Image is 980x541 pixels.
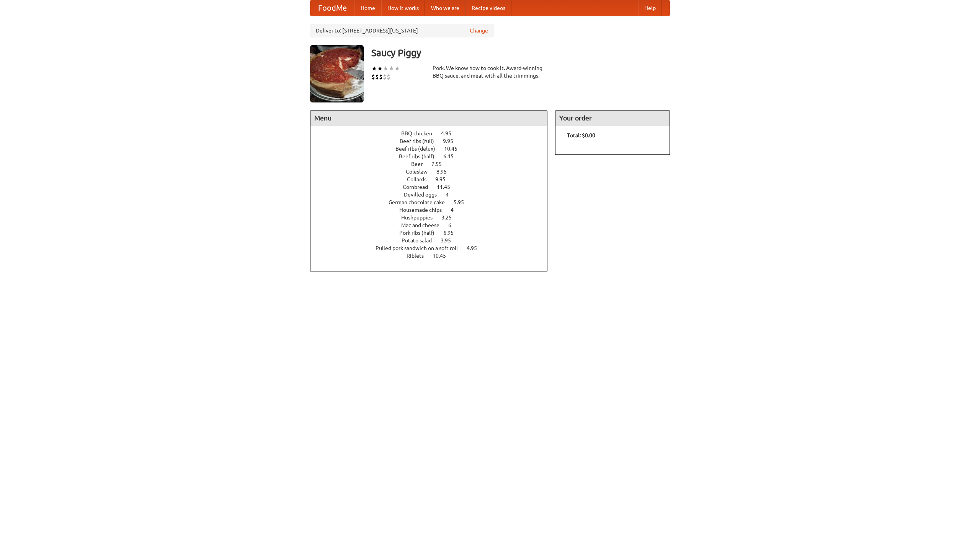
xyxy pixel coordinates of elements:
a: Pulled pork sandwich on a soft roll 4.95 [376,245,491,251]
a: Riblets 10.45 [407,253,460,259]
a: BBQ chicken 4.95 [401,130,465,136]
li: $ [371,73,375,81]
b: Total: $0.00 [567,132,595,138]
span: Devilled eggs [404,192,444,198]
h4: Menu [310,110,547,126]
div: Deliver to: [STREET_ADDRESS][US_STATE] [310,24,494,37]
a: Beer 7.55 [411,161,456,167]
li: $ [387,73,390,81]
span: 5.95 [454,199,472,205]
span: 9.95 [443,138,461,144]
span: 4 [451,207,461,213]
li: ★ [389,64,394,73]
a: Beef ribs (half) 6.45 [399,153,468,159]
a: Coleslaw 8.95 [406,169,461,175]
span: 3.25 [441,214,459,221]
span: 8.95 [436,169,454,175]
span: 3.95 [441,237,459,244]
a: Change [470,27,488,34]
a: Help [638,0,662,16]
span: 6.95 [443,230,461,236]
span: Riblets [407,253,431,259]
span: 6 [448,222,459,228]
a: Potato salad 3.95 [402,237,465,244]
li: $ [379,73,383,81]
span: 6.45 [443,153,461,159]
li: ★ [394,64,400,73]
a: Hushpuppies 3.25 [401,214,466,221]
a: FoodMe [310,0,354,16]
span: 4.95 [467,245,485,251]
a: Pork ribs (half) 6.95 [399,230,468,236]
a: German chocolate cake 5.95 [389,199,478,205]
a: Beef ribs (full) 9.95 [400,138,467,144]
span: Housemade chips [399,207,449,213]
a: Mac and cheese 6 [401,222,465,228]
span: Cornbread [403,184,436,190]
a: Cornbread 11.45 [403,184,464,190]
span: Beef ribs (delux) [395,146,443,152]
span: 11.45 [437,184,458,190]
li: ★ [383,64,389,73]
h4: Your order [555,110,670,126]
li: $ [383,73,387,81]
li: ★ [377,64,383,73]
h3: Saucy Piggy [371,45,670,60]
a: How it works [381,0,425,16]
div: Pork. We know how to cook it. Award-winning BBQ sauce, and meat with all the trimmings. [433,64,547,80]
span: BBQ chicken [401,130,440,136]
a: Collards 9.95 [407,176,460,182]
span: 9.95 [435,176,453,182]
img: angular.jpg [310,45,364,102]
a: Beef ribs (delux) 10.45 [395,146,472,152]
span: 10.45 [433,253,454,259]
li: $ [375,73,379,81]
span: 10.45 [444,146,465,152]
a: Recipe videos [465,0,511,16]
span: Collards [407,176,434,182]
span: Pulled pork sandwich on a soft roll [376,245,465,251]
a: Who we are [425,0,465,16]
span: Potato salad [402,237,439,244]
span: 4.95 [441,130,459,136]
span: Beef ribs (half) [399,153,442,159]
a: Home [354,0,381,16]
span: Hushpuppies [401,214,440,221]
span: German chocolate cake [389,199,452,205]
span: 7.55 [431,161,449,167]
span: Beer [411,161,430,167]
span: Coleslaw [406,169,435,175]
a: Housemade chips 4 [399,207,468,213]
span: Pork ribs (half) [399,230,442,236]
a: Devilled eggs 4 [404,192,463,198]
span: 4 [446,192,456,198]
li: ★ [371,64,377,73]
span: Mac and cheese [401,222,447,228]
span: Beef ribs (full) [400,138,442,144]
